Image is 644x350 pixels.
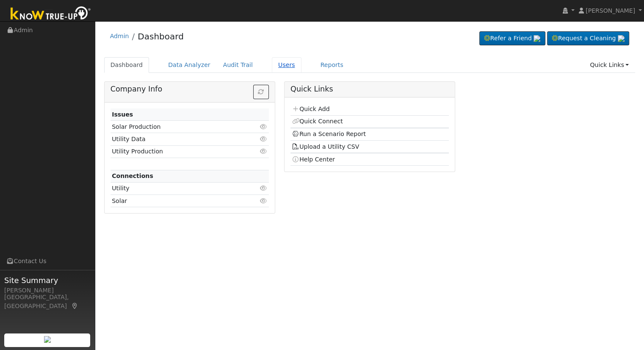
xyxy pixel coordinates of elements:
i: Click to view [260,136,268,142]
a: Quick Links [583,57,635,73]
a: Quick Add [292,106,329,112]
a: Refer a Friend [479,31,545,46]
i: Click to view [260,198,268,204]
h5: Company Info [111,85,269,94]
a: Reports [314,57,350,73]
img: retrieve [44,336,51,343]
i: Click to view [260,185,268,191]
a: Request a Cleaning [547,31,629,46]
span: [PERSON_NAME] [586,7,635,14]
img: retrieve [618,35,625,42]
div: [PERSON_NAME] [4,286,91,295]
a: Dashboard [138,31,184,42]
a: Quick Connect [292,118,343,125]
img: Know True-Up [6,5,95,24]
i: Click to view [260,124,268,130]
a: Help Center [292,156,335,163]
a: Users [272,57,301,73]
strong: Issues [112,111,133,118]
img: retrieve [533,35,540,42]
a: Audit Trail [217,57,259,73]
td: Solar Production [111,121,243,133]
a: Admin [110,33,129,39]
a: Upload a Utility CSV [292,143,359,150]
i: Click to view [260,148,268,154]
div: [GEOGRAPHIC_DATA], [GEOGRAPHIC_DATA] [4,293,91,311]
a: Run a Scenario Report [292,131,366,137]
td: Utility Data [111,133,243,145]
a: Data Analyzer [162,57,217,73]
td: Utility Production [111,145,243,158]
strong: Connections [112,172,153,179]
a: Dashboard [104,57,149,73]
td: Solar [111,195,243,207]
span: Site Summary [4,275,91,286]
h5: Quick Links [290,85,449,94]
a: Map [71,303,79,309]
td: Utility [111,182,243,194]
